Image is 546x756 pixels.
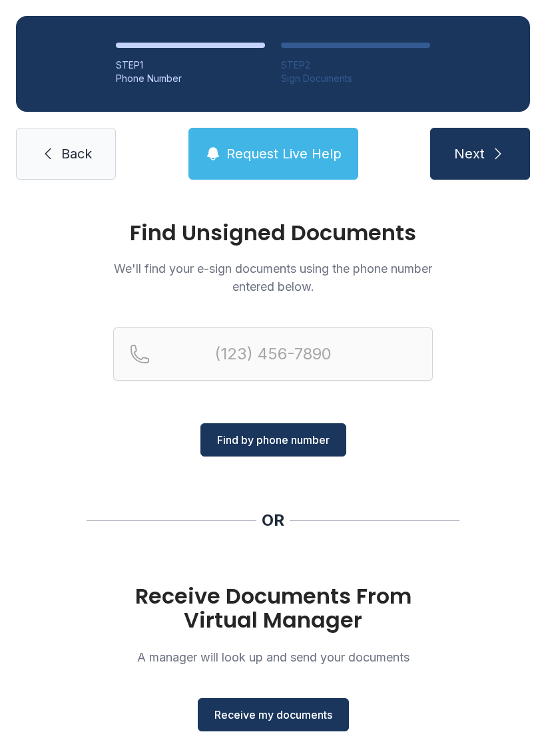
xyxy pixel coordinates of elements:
[281,59,430,72] div: STEP 2
[214,707,332,723] span: Receive my documents
[61,144,92,163] span: Back
[454,144,485,163] span: Next
[113,260,433,295] p: We'll find your e-sign documents using the phone number entered below.
[113,648,433,666] p: A manager will look up and send your documents
[113,327,433,381] input: Reservation phone number
[262,510,284,531] div: OR
[116,59,265,72] div: STEP 1
[226,144,342,163] span: Request Live Help
[113,222,433,244] h1: Find Unsigned Documents
[217,432,330,448] span: Find by phone number
[116,72,265,85] div: Phone Number
[113,584,433,632] h1: Receive Documents From Virtual Manager
[281,72,430,85] div: Sign Documents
